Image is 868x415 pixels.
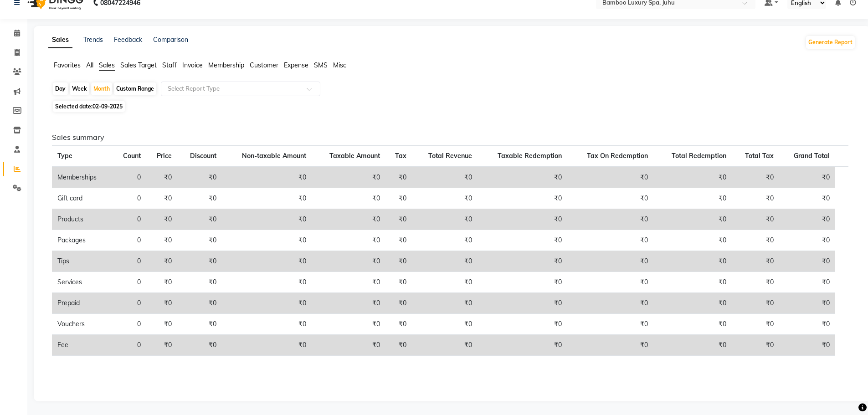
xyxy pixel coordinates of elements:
span: Membership [208,61,244,69]
td: Vouchers [52,314,112,335]
td: 0 [112,335,146,356]
td: ₹0 [146,335,177,356]
span: Type [57,152,72,160]
td: ₹0 [412,209,477,230]
td: 0 [112,314,146,335]
td: ₹0 [312,335,385,356]
td: ₹0 [412,272,477,293]
td: ₹0 [779,314,835,335]
td: ₹0 [222,167,312,188]
td: ₹0 [779,167,835,188]
td: ₹0 [222,209,312,230]
span: Price [157,152,172,160]
td: ₹0 [177,272,222,293]
td: ₹0 [146,314,177,335]
td: Products [52,209,112,230]
td: ₹0 [385,209,412,230]
td: Packages [52,230,112,251]
span: Non-taxable Amount [242,152,306,160]
td: ₹0 [732,230,779,251]
td: ₹0 [653,167,732,188]
span: Sales [99,61,115,69]
td: ₹0 [779,230,835,251]
td: ₹0 [412,188,477,209]
td: ₹0 [385,251,412,272]
td: ₹0 [653,272,732,293]
span: Selected date: [53,101,125,112]
td: Tips [52,251,112,272]
td: ₹0 [478,167,567,188]
td: ₹0 [412,314,477,335]
span: Sales Target [120,61,157,69]
button: Generate Report [806,36,855,49]
a: Sales [48,32,72,48]
td: ₹0 [412,293,477,314]
span: Total Redemption [672,152,726,160]
td: ₹0 [146,251,177,272]
td: ₹0 [779,209,835,230]
td: 0 [112,188,146,209]
span: Misc [333,61,346,69]
td: ₹0 [385,230,412,251]
td: ₹0 [312,167,385,188]
span: Tax On Redemption [587,152,648,160]
td: ₹0 [177,335,222,356]
span: Customer [250,61,278,69]
td: ₹0 [732,314,779,335]
td: ₹0 [312,230,385,251]
td: ₹0 [478,188,567,209]
td: ₹0 [412,167,477,188]
td: 0 [112,293,146,314]
td: ₹0 [567,272,653,293]
td: ₹0 [177,188,222,209]
td: ₹0 [385,167,412,188]
td: ₹0 [222,251,312,272]
td: ₹0 [385,188,412,209]
td: ₹0 [732,272,779,293]
td: ₹0 [478,335,567,356]
td: ₹0 [567,251,653,272]
td: ₹0 [478,251,567,272]
td: ₹0 [732,335,779,356]
td: ₹0 [567,314,653,335]
td: ₹0 [653,209,732,230]
td: ₹0 [653,251,732,272]
td: ₹0 [567,167,653,188]
td: ₹0 [177,251,222,272]
td: ₹0 [177,314,222,335]
td: Gift card [52,188,112,209]
td: ₹0 [146,272,177,293]
td: ₹0 [779,251,835,272]
td: Fee [52,335,112,356]
a: Trends [83,36,103,44]
span: SMS [314,61,328,69]
td: ₹0 [779,272,835,293]
span: Total Revenue [428,152,472,160]
td: ₹0 [653,335,732,356]
td: ₹0 [567,335,653,356]
td: ₹0 [146,188,177,209]
td: ₹0 [177,230,222,251]
td: ₹0 [567,230,653,251]
a: Feedback [114,36,142,44]
td: ₹0 [312,293,385,314]
td: ₹0 [412,251,477,272]
td: 0 [112,209,146,230]
td: ₹0 [146,167,177,188]
td: ₹0 [653,230,732,251]
td: ₹0 [567,293,653,314]
td: ₹0 [732,209,779,230]
td: ₹0 [222,314,312,335]
span: Total Tax [745,152,774,160]
td: ₹0 [779,188,835,209]
span: Favorites [54,61,81,69]
td: ₹0 [478,230,567,251]
div: Month [91,82,112,95]
td: ₹0 [478,272,567,293]
td: ₹0 [385,314,412,335]
h6: Sales summary [52,133,848,142]
td: 0 [112,167,146,188]
div: Week [70,82,89,95]
td: ₹0 [478,314,567,335]
td: ₹0 [653,188,732,209]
